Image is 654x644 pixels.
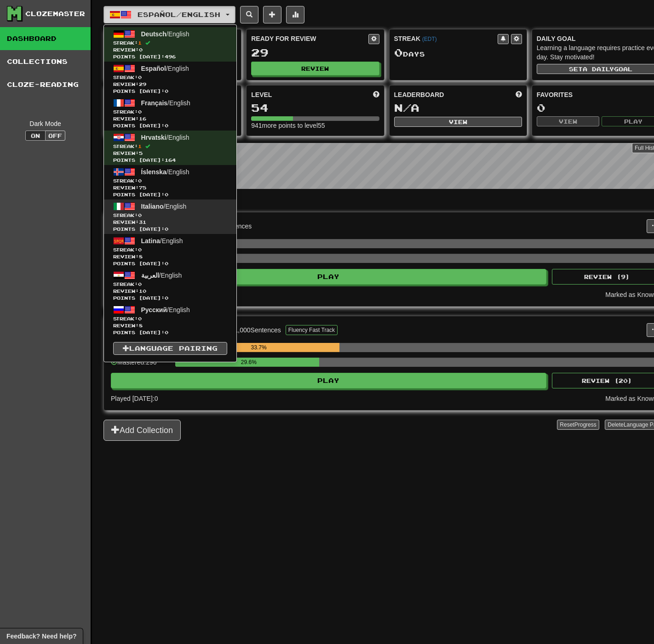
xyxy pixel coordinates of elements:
button: Off [45,131,65,141]
span: / English [141,134,189,141]
button: Play [111,373,546,388]
span: Review: 5 [113,150,227,157]
span: Points [DATE]: 0 [113,260,227,267]
a: Language Pairing [113,342,227,355]
span: Latina [141,237,160,245]
span: / English [141,168,189,176]
span: / English [141,30,189,38]
span: Streak: [113,212,227,219]
span: Open feedback widget [6,632,76,641]
button: Play [111,269,546,285]
span: Review: 0 [113,46,227,53]
span: Íslenska [141,168,166,176]
span: Streak: [113,108,227,115]
span: 0 [138,178,142,183]
span: Points [DATE]: 0 [113,295,227,302]
span: Review: 29 [113,81,227,88]
span: Points [DATE]: 164 [113,157,227,164]
button: More stats [286,6,304,23]
span: Points [DATE]: 0 [113,329,227,336]
div: Clozemaster [25,9,85,18]
span: 0 [138,247,142,252]
div: 29 [251,47,379,58]
a: Latina/EnglishStreak:0 Review:8Points [DATE]:0 [104,234,236,268]
button: ResetProgress [557,420,599,430]
span: Played [DATE]: 0 [111,395,158,402]
span: Progress [574,422,597,428]
span: Français [141,99,168,107]
a: Hrvatski/EnglishStreak:1 Review:5Points [DATE]:164 [104,131,236,165]
a: Español/EnglishStreak:0 Review:29Points [DATE]:0 [104,62,236,96]
button: Search sentences [240,6,258,23]
button: Fluency Fast Track [286,325,338,335]
span: Streak: [113,281,227,288]
span: Points [DATE]: 0 [113,191,227,198]
span: Review: 31 [113,219,227,226]
button: View [394,117,522,127]
span: Review: 10 [113,288,227,295]
span: / English [141,65,189,72]
span: 0 [138,281,142,287]
button: Add sentence to collection [263,6,281,23]
a: Deutsch/EnglishStreak:1 Review:0Points [DATE]:496 [104,27,236,62]
span: Level [251,90,272,99]
button: Español/English [103,6,235,23]
span: Review: 75 [113,184,227,191]
a: العربية/EnglishStreak:0 Review:10Points [DATE]:0 [104,268,236,303]
span: Score more points to level up [373,90,379,99]
span: Points [DATE]: 496 [113,53,227,60]
span: / English [141,272,182,279]
span: Русский [141,306,167,313]
span: Streak: [113,143,227,150]
span: العربية [141,272,159,279]
span: / English [141,306,190,313]
div: Mastered: 296 [111,358,171,373]
span: 0 [138,109,142,114]
span: / English [141,203,187,210]
a: Italiano/EnglishStreak:0 Review:31Points [DATE]:0 [104,199,236,234]
div: 1,000 Sentences [235,325,281,335]
div: 29.6% [178,358,319,367]
div: Streak [394,34,498,43]
span: / English [141,237,183,245]
button: Add Collection [103,420,181,441]
span: Review: 8 [113,253,227,260]
span: 1 [138,40,142,46]
span: 1 [138,143,142,149]
span: Review: 8 [113,322,227,329]
span: Hrvatski [141,134,166,141]
span: / English [141,99,190,107]
span: Points [DATE]: 0 [113,122,227,129]
span: Streak: [113,315,227,322]
span: Points [DATE]: 0 [113,226,227,233]
span: This week in points, UTC [516,90,522,99]
span: 0 [394,46,403,59]
div: 941 more points to level 55 [251,121,379,130]
button: Review [251,62,379,75]
span: 0 [138,212,142,218]
span: Streak: [113,74,227,81]
span: Leaderboard [394,90,444,99]
a: Русский/EnglishStreak:0 Review:8Points [DATE]:0 [104,303,236,337]
span: a daily [583,66,614,72]
span: Points [DATE]: 0 [113,88,227,95]
div: Dark Mode [7,119,84,128]
span: Español / English [138,11,220,18]
div: Day s [394,47,522,59]
span: 0 [138,74,142,80]
span: Español [141,65,166,72]
div: 54 [251,102,379,114]
div: 33.7% [178,343,339,352]
span: Streak: [113,40,227,46]
button: View [537,116,600,126]
span: 0 [138,316,142,321]
a: (EDT) [422,36,437,42]
span: Streak: [113,246,227,253]
span: Deutsch [141,30,166,38]
a: Français/EnglishStreak:0 Review:16Points [DATE]:0 [104,96,236,131]
button: On [25,131,46,141]
span: Italiano [141,203,164,210]
a: Íslenska/EnglishStreak:0 Review:75Points [DATE]:0 [104,165,236,199]
span: N/A [394,101,419,114]
div: Ready for Review [251,34,368,43]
